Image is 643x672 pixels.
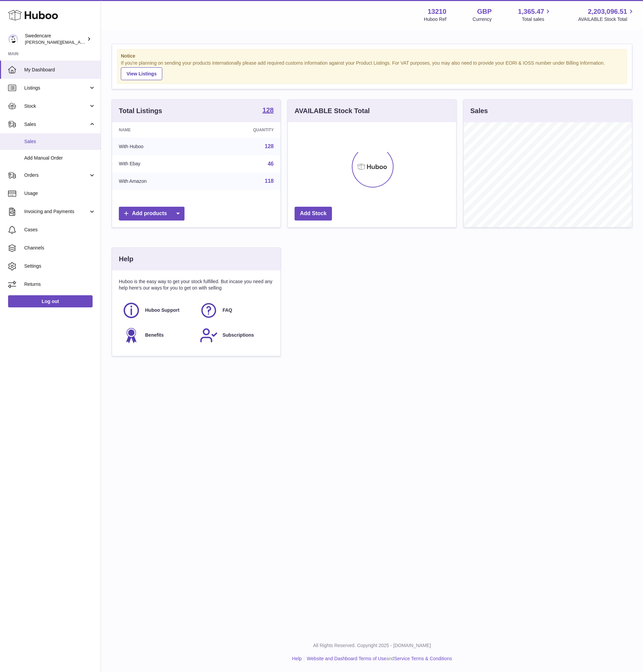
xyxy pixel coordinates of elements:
[24,103,89,109] span: Stock
[24,85,89,91] span: Listings
[473,16,492,23] div: Currency
[223,332,254,338] span: Subscriptions
[24,208,89,215] span: Invoicing and Payments
[518,7,552,23] a: 1,365.47 Total sales
[24,190,96,197] span: Usage
[106,642,638,649] p: All Rights Reserved. Copyright 2025 - [DOMAIN_NAME]
[112,155,204,173] td: With Ebay
[304,656,452,662] li: and
[119,106,162,115] h3: Total Listings
[263,107,274,113] strong: 128
[112,138,204,155] td: With Huboo
[518,7,544,16] span: 1,365.47
[265,143,274,149] a: 128
[200,326,270,344] a: Subscriptions
[145,332,164,338] span: Benefits
[24,172,89,178] span: Orders
[588,7,627,16] span: 2,203,096.51
[394,656,452,661] a: Service Terms & Conditions
[223,307,232,313] span: FAQ
[25,39,171,45] span: [PERSON_NAME][EMAIL_ADDRESS][PERSON_NAME][DOMAIN_NAME]
[112,172,204,190] td: With Amazon
[204,122,280,138] th: Quantity
[8,295,93,307] a: Log out
[121,53,623,59] strong: Notice
[145,307,179,313] span: Huboo Support
[24,121,89,128] span: Sales
[121,67,162,80] a: View Listings
[112,122,204,138] th: Name
[8,34,18,44] img: daniel.corbridge@swedencare.co.uk
[295,106,370,115] h3: AVAILABLE Stock Total
[122,326,193,344] a: Benefits
[24,263,96,269] span: Settings
[578,16,635,23] span: AVAILABLE Stock Total
[307,656,386,661] a: Website and Dashboard Terms of Use
[200,301,270,320] a: FAQ
[24,245,96,251] span: Channels
[119,207,184,221] a: Add products
[295,207,332,221] a: Add Stock
[424,16,446,23] div: Huboo Ref
[263,107,274,115] a: 128
[292,656,302,661] a: Help
[24,67,96,73] span: My Dashboard
[578,7,635,23] a: 2,203,096.51 AVAILABLE Stock Total
[428,7,446,16] strong: 13210
[268,161,274,167] a: 46
[477,7,492,16] strong: GBP
[24,155,96,161] span: Add Manual Order
[265,178,274,184] a: 118
[522,16,552,23] span: Total sales
[24,138,96,145] span: Sales
[24,227,96,233] span: Cases
[24,281,96,288] span: Returns
[470,106,488,115] h3: Sales
[119,255,133,264] h3: Help
[119,278,274,291] p: Huboo is the easy way to get your stock fulfilled. But incase you need any help here's our ways f...
[121,60,623,80] div: If you're planning on sending your products internationally please add required customs informati...
[25,33,86,45] div: Swedencare
[122,301,193,320] a: Huboo Support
